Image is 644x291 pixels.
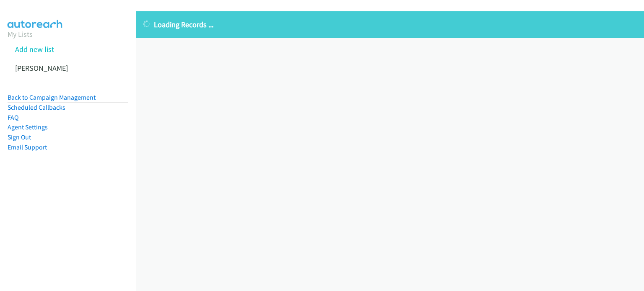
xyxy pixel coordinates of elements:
a: Back to Campaign Management [8,93,96,101]
a: Add new list [15,44,54,54]
a: FAQ [8,113,18,121]
a: Agent Settings [8,123,48,131]
a: Sign Out [8,133,31,141]
a: Scheduled Callbacks [8,103,65,111]
a: [PERSON_NAME] [15,63,68,73]
a: Email Support [8,143,47,151]
a: My Lists [8,29,33,39]
p: Loading Records ... [143,19,636,30]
